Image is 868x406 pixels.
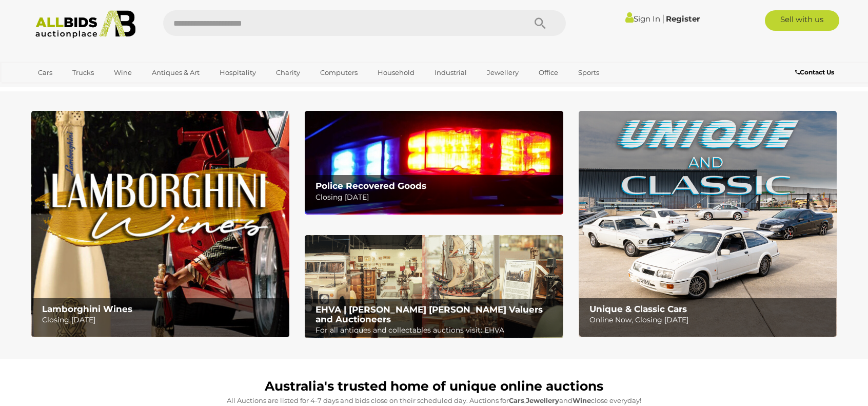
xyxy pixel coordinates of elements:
a: EHVA | Evans Hastings Valuers and Auctioneers EHVA | [PERSON_NAME] [PERSON_NAME] Valuers and Auct... [305,235,563,339]
b: Unique & Classic Cars [589,304,687,314]
a: [GEOGRAPHIC_DATA] [31,81,117,98]
p: Closing [DATE] [42,314,284,326]
a: Industrial [428,64,474,81]
img: Police Recovered Goods [305,111,563,214]
span: | [662,13,664,24]
button: Search [515,10,566,36]
a: Charity [269,64,307,81]
a: Police Recovered Goods Police Recovered Goods Closing [DATE] [305,111,563,214]
a: Hospitality [213,64,263,81]
a: Trucks [66,64,101,81]
h1: Australia's trusted home of unique online auctions [36,379,832,394]
a: Household [371,64,421,81]
a: Unique & Classic Cars Unique & Classic Cars Online Now, Closing [DATE] [579,111,837,337]
a: Office [532,64,565,81]
img: Unique & Classic Cars [579,111,837,337]
strong: Jewellery [526,396,559,404]
b: Lamborghini Wines [42,304,132,314]
strong: Cars [509,396,524,404]
a: Cars [31,64,59,81]
a: Sports [571,64,606,81]
a: Register [666,14,700,24]
img: EHVA | Evans Hastings Valuers and Auctioneers [305,235,563,339]
a: Lamborghini Wines Lamborghini Wines Closing [DATE] [31,111,289,337]
img: Allbids.com.au [30,10,141,38]
a: Antiques & Art [145,64,206,81]
a: Wine [107,64,139,81]
strong: Wine [573,396,591,404]
p: For all antiques and collectables auctions visit: EHVA [315,324,557,337]
a: Computers [313,64,364,81]
p: Online Now, Closing [DATE] [589,314,831,326]
p: Closing [DATE] [315,191,557,204]
b: Police Recovered Goods [315,181,426,191]
a: Jewellery [480,64,525,81]
b: EHVA | [PERSON_NAME] [PERSON_NAME] Valuers and Auctioneers [315,304,543,324]
b: Contact Us [795,68,834,76]
a: Sign In [625,14,660,24]
img: Lamborghini Wines [31,111,289,337]
a: Contact Us [795,67,837,78]
a: Sell with us [765,10,839,31]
